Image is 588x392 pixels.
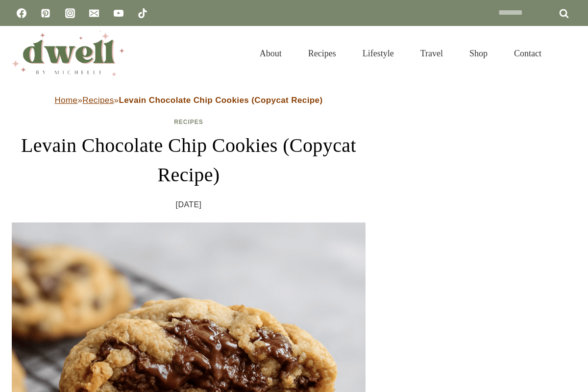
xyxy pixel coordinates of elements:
a: Recipes [295,36,349,71]
a: TikTok [133,3,152,23]
a: Instagram [60,3,80,23]
a: Shop [456,36,501,71]
button: View Search Form [560,45,576,62]
a: Pinterest [36,3,55,23]
a: About [246,36,295,71]
img: DWELL by michelle [12,31,124,76]
nav: Primary Navigation [246,36,555,71]
time: [DATE] [176,197,202,212]
a: Home [55,96,78,105]
a: Recipes [174,119,203,125]
a: Email [84,3,104,23]
span: » » [55,96,323,105]
a: YouTube [109,3,128,23]
a: Lifestyle [349,36,407,71]
a: Facebook [12,3,31,23]
a: Contact [501,36,555,71]
a: Recipes [82,96,114,105]
strong: Levain Chocolate Chip Cookies (Copycat Recipe) [119,96,322,105]
h1: Levain Chocolate Chip Cookies (Copycat Recipe) [12,131,366,190]
a: Travel [407,36,456,71]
